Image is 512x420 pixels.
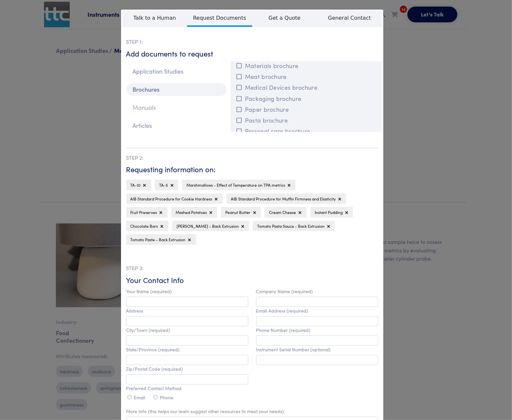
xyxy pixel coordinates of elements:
[256,289,313,294] label: Company Name (required)
[256,308,308,314] label: Email Address (required)
[234,115,378,126] button: Pasta brochure
[126,347,180,352] label: State/Province (required)
[126,164,378,175] h6: Requesting information on:
[317,10,382,25] span: General Contact
[177,223,239,229] span: [PERSON_NAME] - Back Extrusion
[269,209,296,215] span: Cream Cheese
[131,237,186,242] span: Tomato Paste - Back Extrusion
[122,10,187,25] span: Talk to a Human
[126,49,378,59] h6: Add documents to request
[234,104,378,115] button: Paper brochure
[131,196,212,201] span: AIB Standard Procedure for Cookie Hardness
[131,182,141,188] span: TA-10
[256,327,311,333] label: Phone Number (required)
[256,347,331,352] label: Instrument Serial Number (optional)
[126,101,227,114] p: Manuals
[234,60,378,71] button: Materials brochure
[126,275,378,285] h6: Your Contact Info
[126,264,378,272] p: STEP 3:
[257,223,325,229] span: Tomato Pasta Sauce - Back Extrusion
[126,37,378,46] p: STEP 1:
[131,209,157,215] span: Fruit Preserves
[126,153,378,162] p: STEP 2:
[126,308,143,314] label: Address
[187,10,252,27] span: Request Documents
[126,119,227,132] p: Articles
[126,385,182,391] label: Preferred Contact Method
[231,196,336,201] span: AIB Standard Procedure for Muffin Firmness and Elasticity
[126,408,285,414] label: More Info (this helps our team suggest other resources to meet your needs):
[134,395,145,400] label: Email
[126,289,172,294] label: Your Name (required)
[126,327,170,333] label: City/Town (required)
[126,65,227,78] p: Application Studies
[252,10,317,25] span: Get a Quote
[234,93,378,104] button: Packaging brochure
[159,182,168,188] span: TA-5
[234,71,378,82] button: Meat brochure
[186,182,285,188] span: Marshmallows - Effect of Temperature on TPA metrics
[234,82,378,93] button: Medical Devices brochure
[160,395,174,400] label: Phone
[234,126,378,136] button: Personal care brochure
[225,209,251,215] span: Peanut Butter
[126,83,227,96] p: Brochures
[315,209,343,215] span: Instant Pudding
[131,223,158,229] span: Chocolate Bars
[176,209,207,215] span: Mashed Potatoes
[126,366,183,372] label: Zip/Postal Code (required)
